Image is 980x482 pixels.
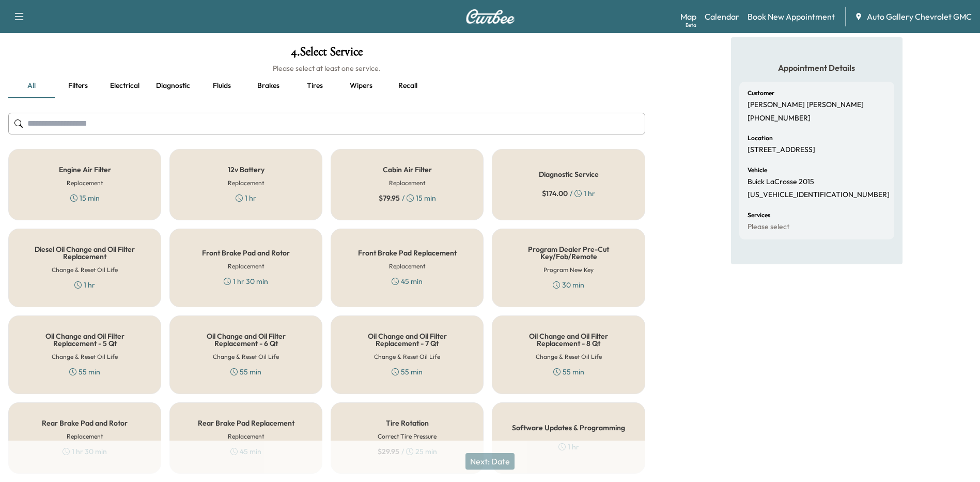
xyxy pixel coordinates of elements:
button: Tires [291,73,338,98]
div: 1 hr [74,280,95,290]
h6: Replacement [67,432,103,441]
img: Curbee Logo [465,9,515,24]
a: Book New Appointment [748,10,835,23]
div: 55 min [392,367,423,377]
button: all [8,73,55,98]
h5: Engine Air Filter [59,166,111,173]
button: Wipers [338,73,384,98]
span: $ 79.95 [379,193,400,203]
div: 45 min [392,276,423,287]
h6: Customer [748,90,774,96]
div: / 1 hr [542,188,595,199]
div: 1 hr 30 min [224,276,268,287]
h6: Change & Reset Oil Life [52,265,118,275]
button: Recall [384,73,431,98]
h6: Replacement [389,178,425,188]
h5: Program Dealer Pre-Cut Key/Fob/Remote [509,246,628,260]
h6: Location [748,135,773,141]
div: / 15 min [379,193,436,203]
h6: Replacement [67,178,103,188]
button: Diagnostic [148,73,198,98]
p: Buick LaCrosse 2015 [748,177,814,187]
h5: Appointment Details [739,62,894,73]
h5: Front Brake Pad Replacement [358,249,457,257]
div: 15 min [70,193,100,203]
span: Auto Gallery Chevrolet GMC [867,10,972,23]
h6: Program New Key [543,265,594,275]
button: Brakes [245,73,291,98]
button: Electrical [101,73,148,98]
h5: Diagnostic Service [539,171,599,178]
div: 55 min [69,367,100,377]
a: MapBeta [680,10,696,23]
span: $ 174.00 [542,188,568,199]
div: 1 hr [236,193,256,203]
h5: Front Brake Pad and Rotor [202,249,290,257]
h5: Tire Rotation [386,419,429,427]
button: Fluids [198,73,245,98]
div: 55 min [230,367,261,377]
h5: Diesel Oil Change and Oil Filter Replacement [25,246,144,260]
h5: Oil Change and Oil Filter Replacement - 5 Qt [25,333,144,347]
div: 55 min [553,367,584,377]
p: [STREET_ADDRESS] [748,145,815,155]
h6: Change & Reset Oil Life [536,352,602,361]
button: Filters [55,73,101,98]
h6: Change & Reset Oil Life [213,352,279,361]
p: [PHONE_NUMBER] [748,114,811,123]
h5: Software Updates & Programming [512,424,625,431]
div: Beta [686,21,696,29]
div: 30 min [553,280,584,290]
h5: Oil Change and Oil Filter Replacement - 8 Qt [509,333,628,347]
h6: Replacement [389,262,425,271]
h6: Change & Reset Oil Life [52,352,118,361]
h6: Replacement [228,432,264,441]
h5: 12v Battery [228,166,265,173]
h5: Oil Change and Oil Filter Replacement - 7 Qt [348,333,466,347]
h6: Change & Reset Oil Life [374,352,440,361]
h5: Oil Change and Oil Filter Replacement - 6 Qt [186,333,305,347]
a: Calendar [705,10,739,23]
div: basic tabs example [8,73,645,98]
h5: Rear Brake Pad Replacement [198,419,294,427]
p: [PERSON_NAME] [PERSON_NAME] [748,100,864,110]
p: [US_VEHICLE_IDENTIFICATION_NUMBER] [748,190,890,200]
h6: Replacement [228,262,264,271]
h6: Services [748,212,770,218]
p: Please select [748,222,789,232]
h6: Please select at least one service. [8,63,645,73]
h5: Cabin Air Filter [383,166,432,173]
h6: Replacement [228,178,264,188]
h6: Correct Tire Pressure [378,432,437,441]
h6: Vehicle [748,167,767,173]
h1: 4 . Select Service [8,46,645,63]
h5: Rear Brake Pad and Rotor [42,419,128,427]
